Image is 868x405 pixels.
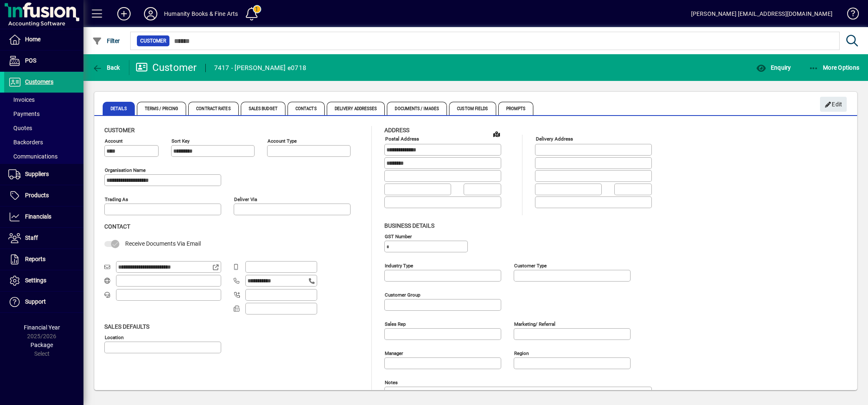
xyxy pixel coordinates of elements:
span: Home [25,36,40,43]
span: Invoices [8,96,35,103]
mat-label: Trading as [105,196,128,202]
button: Back [90,60,122,75]
span: Payments [8,111,40,117]
span: Suppliers [25,171,49,177]
a: POS [4,50,83,71]
span: Custom Fields [449,102,496,115]
button: Add [111,6,137,21]
mat-label: Marketing/ Referral [514,321,555,327]
span: Customers [25,78,53,85]
span: Reports [25,256,45,262]
div: Humanity Books & Fine Arts [164,7,238,20]
span: Delivery Addresses [327,102,385,115]
a: Suppliers [4,164,83,185]
span: Financials [25,213,51,220]
a: Support [4,292,83,312]
div: [PERSON_NAME] [EMAIL_ADDRESS][DOMAIN_NAME] [691,7,833,20]
span: Support [25,298,46,305]
span: Prompts [498,102,534,115]
mat-label: Manager [385,350,403,356]
mat-label: Organisation name [105,167,146,173]
span: Business details [384,222,434,229]
span: Sales defaults [104,323,149,330]
mat-label: Deliver via [234,196,257,202]
span: Communications [8,153,58,160]
span: Documents / Images [387,102,447,115]
span: Contract Rates [188,102,238,115]
a: Financials [4,206,83,227]
a: Payments [4,107,83,121]
span: Filter [92,38,120,44]
a: Quotes [4,121,83,135]
button: Filter [90,33,122,48]
span: Customer [104,127,135,133]
span: Terms / Pricing [137,102,187,115]
mat-label: Industry type [385,262,413,268]
span: Financial Year [24,324,60,331]
button: Profile [137,6,164,21]
mat-label: Region [514,350,529,356]
app-page-header-button: Back [83,60,129,75]
a: View on map [490,127,503,141]
div: 7417 - [PERSON_NAME] e0718 [214,61,307,75]
mat-label: Account [105,138,123,144]
a: Invoices [4,93,83,107]
mat-label: Location [105,334,124,340]
mat-label: Notes [385,379,398,385]
span: Back [92,64,120,71]
span: Customer [140,37,166,45]
span: Receive Documents Via Email [125,240,201,247]
mat-label: Sales rep [385,321,406,327]
a: Home [4,29,83,50]
span: Staff [25,234,38,241]
span: Settings [25,277,46,284]
span: Products [25,192,49,199]
span: Sales Budget [241,102,285,115]
a: Staff [4,228,83,249]
a: Reports [4,249,83,270]
div: Customer [136,61,197,74]
a: Settings [4,270,83,291]
span: Package [30,342,53,348]
span: Quotes [8,125,32,131]
mat-label: GST Number [385,233,412,239]
mat-label: Customer type [514,262,547,268]
mat-label: Sort key [172,138,189,144]
a: Communications [4,149,83,164]
span: Address [384,127,409,133]
mat-label: Customer group [385,292,420,297]
span: Contacts [288,102,325,115]
button: More Options [807,60,862,75]
span: More Options [809,64,860,71]
a: Backorders [4,135,83,149]
span: Contact [104,223,130,230]
span: Edit [825,98,843,111]
span: POS [25,57,36,64]
button: Enquiry [754,60,793,75]
a: Knowledge Base [841,2,858,29]
span: Details [103,102,135,115]
a: Products [4,185,83,206]
button: Edit [820,97,847,112]
span: Backorders [8,139,43,146]
mat-label: Account Type [267,138,297,144]
span: Enquiry [756,64,791,71]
